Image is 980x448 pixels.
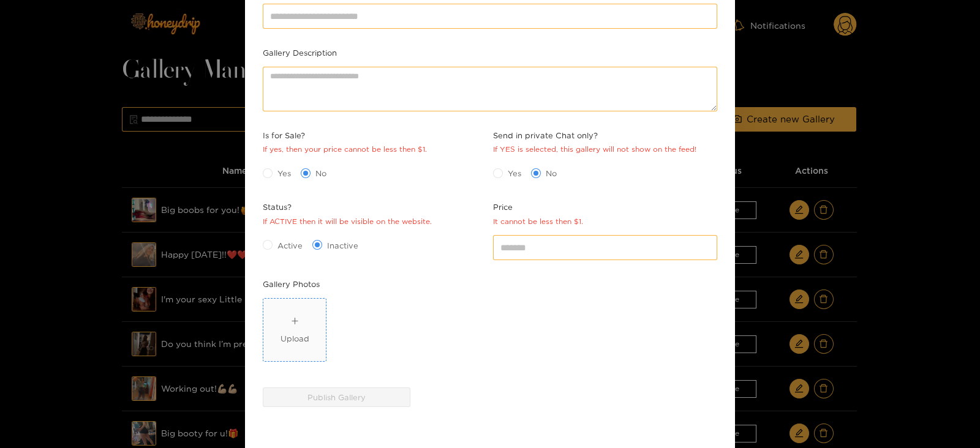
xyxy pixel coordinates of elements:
[263,144,427,155] div: If yes, then your price cannot be less then $1.
[311,167,331,179] span: No
[263,129,427,141] span: Is for Sale?
[273,239,307,252] span: Active
[281,332,309,345] div: Upload
[263,278,320,290] label: Gallery Photos
[291,317,299,325] span: plus
[263,201,432,213] span: Status?
[263,4,717,28] input: Gallery name
[263,299,326,361] span: plusUpload
[263,387,410,407] button: Publish Gallery
[263,47,337,59] label: Gallery Description
[493,201,583,213] span: Price
[493,216,583,228] div: It cannot be less then $1.
[263,67,717,111] textarea: Gallery Description
[322,239,363,252] span: Inactive
[493,144,696,155] div: If YES is selected, this gallery will not show on the feed!
[503,167,526,179] span: Yes
[541,167,562,179] span: No
[263,216,432,228] div: If ACTIVE then it will be visible on the website.
[273,167,296,179] span: Yes
[493,129,696,141] span: Send in private Chat only?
